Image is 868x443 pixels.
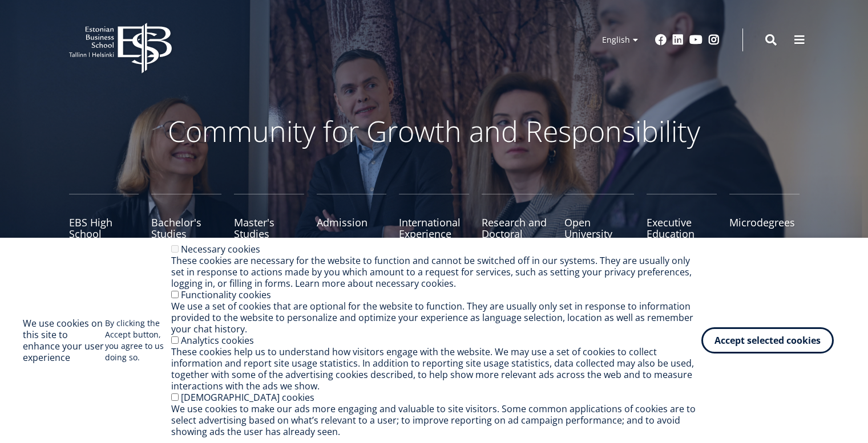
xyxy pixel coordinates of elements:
a: Admission [317,194,387,251]
a: Master's Studies [234,194,304,251]
a: International Experience [399,194,469,251]
h2: We use cookies on this site to enhance your user experience [23,318,105,363]
a: Executive Education [647,194,717,251]
label: Functionality cookies [181,288,271,301]
a: Microdegrees [729,194,800,251]
a: Research and Doctoral Studies [482,194,552,251]
a: Open University [564,194,635,251]
label: [DEMOGRAPHIC_DATA] cookies [181,391,314,404]
a: Linkedin [672,34,684,46]
label: Necessary cookies [181,243,260,255]
a: EBS High School [69,194,139,251]
a: Bachelor's Studies [151,194,221,251]
div: These cookies help us to understand how visitors engage with the website. We may use a set of coo... [171,346,701,392]
a: Instagram [708,34,720,46]
div: We use cookies to make our ads more engaging and valuable to site visitors. Some common applicati... [171,403,701,437]
p: By clicking the Accept button, you agree to us doing so. [105,318,171,363]
a: Youtube [689,34,703,46]
label: Analytics cookies [181,334,254,347]
div: We use a set of cookies that are optional for the website to function. They are usually only set ... [171,300,701,335]
a: Facebook [655,34,667,46]
div: These cookies are necessary for the website to function and cannot be switched off in our systems... [171,255,701,289]
p: Community for Growth and Responsibility [132,114,737,148]
button: Accept selected cookies [701,327,834,353]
